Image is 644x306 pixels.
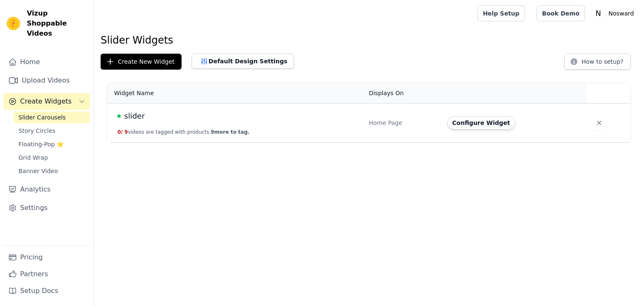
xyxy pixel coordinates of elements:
[18,127,55,135] span: Story Circles
[117,114,121,118] span: Live Published
[20,96,72,106] span: Create Widgets
[3,249,90,266] a: Pricing
[596,9,601,18] text: N
[211,129,249,135] span: 9 more to tag.
[13,165,90,177] a: Banner Video
[3,283,90,299] a: Setup Docs
[447,116,515,130] button: Configure Widget
[18,113,66,122] span: Slider Carousels
[564,54,631,70] button: How to setup?
[101,34,637,47] h1: Slider Widgets
[101,54,182,70] button: Create New Widget
[592,6,637,21] button: N Nosward
[124,110,145,122] span: slider
[592,115,607,130] button: Delete widget
[117,129,249,135] button: 0/ 9videos are tagged with products.9more to tag.
[7,17,20,30] img: Vizup
[13,112,90,123] a: Slider Carousels
[3,200,90,216] a: Settings
[3,93,90,110] button: Create Widgets
[13,125,90,137] a: Story Circles
[13,138,90,150] a: Floating-Pop ⭐
[18,167,58,175] span: Banner Video
[3,72,90,89] a: Upload Videos
[478,5,525,21] a: Help Setup
[125,129,128,135] span: 9
[3,266,90,283] a: Partners
[537,5,585,21] a: Book Demo
[13,152,90,163] a: Grid Wrap
[117,129,123,135] span: 0 /
[364,83,442,104] th: Displays On
[192,54,294,69] button: Default Design Settings
[18,140,64,148] span: Floating-Pop ⭐
[3,181,90,198] a: Analytics
[18,153,48,162] span: Grid Wrap
[564,60,631,67] a: How to setup?
[605,6,637,21] p: Nosward
[369,119,437,127] div: Home Page
[27,8,87,39] span: Vizup Shoppable Videos
[3,54,90,70] a: Home
[107,83,364,104] th: Widget Name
